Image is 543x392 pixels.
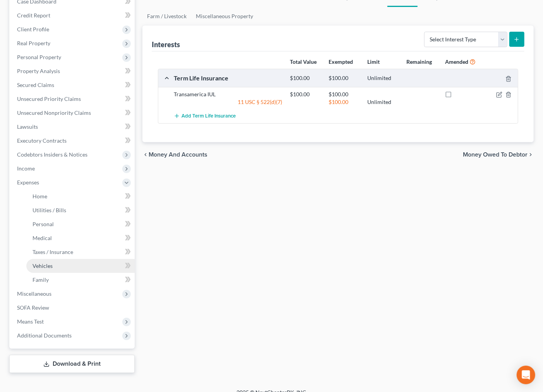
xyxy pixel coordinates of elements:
button: Add Term Life Insurance [174,109,236,123]
a: Personal [26,217,135,231]
i: chevron_left [142,152,149,158]
span: Property Analysis [17,68,60,74]
span: Additional Documents [17,332,72,339]
strong: Remaining [406,58,432,65]
span: Home [33,193,47,199]
a: Download & Print [9,355,135,373]
a: Home [26,189,135,203]
span: Family [33,276,49,283]
span: Expenses [17,179,39,186]
div: Unlimited [363,98,402,106]
a: Vehicles [26,259,135,273]
div: Unlimited [363,75,402,82]
span: Money Owed to Debtor [463,152,528,158]
span: Means Test [17,318,44,325]
span: Personal [33,221,54,227]
span: SOFA Review [17,304,49,311]
div: Interests [152,40,180,49]
div: 11 USC § 522(d)(7) [170,98,286,106]
a: Unsecured Nonpriority Claims [11,106,135,120]
div: $100.00 [325,98,363,106]
span: Vehicles [33,262,53,269]
a: SOFA Review [11,301,135,315]
strong: Limit [368,58,380,65]
span: Unsecured Priority Claims [17,95,81,102]
button: Money Owed to Debtor chevron_right [463,152,534,158]
a: Farm / Livestock [142,7,191,26]
span: Lawsuits [17,123,38,130]
a: Property Analysis [11,64,135,78]
a: Medical [26,231,135,245]
span: Client Profile [17,26,49,32]
a: Executory Contracts [11,134,135,148]
a: Utilities / Bills [26,203,135,217]
span: Taxes / Insurance [33,249,73,255]
a: Unsecured Priority Claims [11,92,135,106]
a: Credit Report [11,9,135,22]
span: Credit Report [17,12,50,19]
span: Unsecured Nonpriority Claims [17,109,91,116]
div: $100.00 [286,90,325,98]
span: Real Property [17,40,50,46]
strong: Amended [445,58,468,65]
div: $100.00 [325,75,363,82]
span: Miscellaneous [17,290,51,297]
a: Taxes / Insurance [26,245,135,259]
a: Secured Claims [11,78,135,92]
span: Secured Claims [17,82,54,88]
a: Miscellaneous Property [191,7,258,26]
span: Add Term Life Insurance [182,113,236,119]
div: $100.00 [286,75,325,82]
span: Income [17,165,35,172]
div: $100.00 [325,90,363,98]
strong: Total Value [290,58,317,65]
button: chevron_left Money and Accounts [142,152,207,158]
div: Term Life Insurance [170,74,286,82]
div: Transamerica IUL [170,90,286,98]
span: Money and Accounts [149,152,207,158]
strong: Exempted [329,58,353,65]
a: Lawsuits [11,120,135,134]
div: Open Intercom Messenger [517,366,535,384]
span: Medical [33,235,52,241]
span: Executory Contracts [17,137,67,144]
a: Family [26,273,135,287]
i: chevron_right [528,152,534,158]
span: Personal Property [17,54,61,60]
span: Codebtors Insiders & Notices [17,151,87,158]
span: Utilities / Bills [33,207,66,213]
